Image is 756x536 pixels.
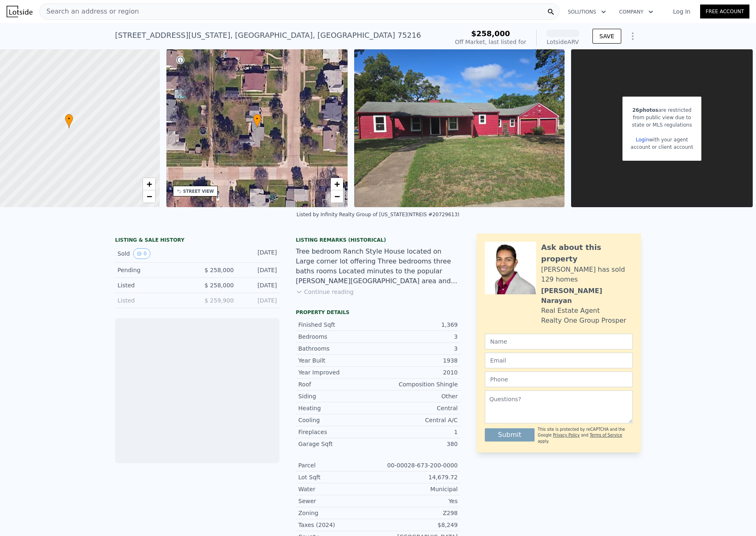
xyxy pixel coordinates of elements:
a: Zoom in [143,178,155,190]
div: Roof [298,380,378,388]
div: 3 [378,333,458,341]
div: Water [298,485,378,493]
div: [PERSON_NAME] has sold 129 homes [541,265,633,284]
div: Central [378,404,458,412]
span: $ 259,900 [205,297,234,304]
span: − [146,191,152,201]
div: Listing Remarks (Historical) [296,237,460,243]
div: LISTING & SALE HISTORY [115,237,279,245]
div: Listed by Infinity Realty Group of [US_STATE] (NTREIS #20729613) [297,212,459,217]
span: $258,000 [471,29,510,38]
div: [STREET_ADDRESS][US_STATE] , [GEOGRAPHIC_DATA] , [GEOGRAPHIC_DATA] 75216 [115,30,421,41]
div: Other [378,392,458,400]
span: $ 258,000 [205,282,234,289]
div: STREET VIEW [183,188,214,194]
span: − [334,191,340,201]
div: Composition Shingle [378,380,458,388]
div: Parcel [298,461,378,469]
div: Bedrooms [298,333,378,341]
a: Zoom out [143,190,155,203]
div: Finished Sqft [298,321,378,329]
div: Off Market, last listed for [455,38,526,46]
div: 2010 [378,368,458,377]
div: [DATE] [240,296,277,305]
span: + [334,179,340,189]
div: 00-00028-673-200-0000 [378,461,458,469]
img: Lotside [7,6,32,17]
div: 1 [378,428,458,436]
div: [DATE] [240,248,277,259]
div: Fireplaces [298,428,378,436]
input: Name [485,334,633,349]
span: Search an address or region [40,7,139,16]
a: Zoom in [331,178,343,190]
div: Tree bedroom Ranch Style House located on Large corner lot offering Three bedrooms three baths ro... [296,247,460,286]
div: Realty One Group Prosper [541,316,626,326]
div: Ask about this property [541,242,633,265]
div: from public view due to [631,114,693,121]
div: Property details [296,309,460,316]
a: Free Account [700,5,749,18]
div: This site is protected by reCAPTCHA and the Google and apply. [538,427,633,444]
div: Yes [378,497,458,505]
a: Zoom out [331,190,343,203]
span: $ 258,000 [205,267,234,273]
div: Lot Sqft [298,473,378,481]
div: 14,679.72 [378,473,458,481]
div: Year Improved [298,368,378,377]
button: SAVE [592,29,621,44]
div: Taxes (2024) [298,521,378,529]
div: Siding [298,392,378,400]
span: 26 photos [632,107,658,113]
div: • [253,114,261,128]
div: Bathrooms [298,344,378,353]
span: • [65,115,73,122]
div: Pending [118,266,191,274]
button: Solutions [561,5,613,19]
a: Terms of Service [590,433,622,437]
div: 380 [378,440,458,448]
button: Submit [485,428,535,441]
div: are restricted [631,106,693,114]
button: Show Options [625,28,641,44]
a: Log In [663,7,700,16]
div: Zoning [298,509,378,517]
span: + [146,179,152,189]
div: Municipal [378,485,458,493]
input: Phone [485,372,633,387]
a: Login [636,137,649,143]
div: state or MLS regulations [631,121,693,129]
div: Central A/C [378,416,458,424]
button: View historical data [133,248,150,259]
div: Heating [298,404,378,412]
div: Cooling [298,416,378,424]
div: Listed [118,281,191,289]
button: Company [613,5,660,19]
span: • [253,115,261,122]
div: Real Estate Agent [541,306,600,316]
div: Listed [118,296,191,305]
div: [DATE] [240,266,277,274]
div: Lotside ARV [546,38,579,46]
div: Year Built [298,356,378,365]
span: with your agent [649,137,688,143]
div: Sold [118,248,191,259]
div: 1938 [378,356,458,365]
div: account or client account [631,143,693,151]
div: Garage Sqft [298,440,378,448]
div: 1,369 [378,321,458,329]
a: Privacy Policy [553,433,580,437]
div: Z298 [378,509,458,517]
input: Email [485,353,633,368]
div: $8,249 [378,521,458,529]
div: [DATE] [240,281,277,289]
div: Sewer [298,497,378,505]
div: [PERSON_NAME] Narayan [541,286,633,306]
div: 3 [378,344,458,353]
div: • [65,114,73,128]
img: Sale: 157896753 Parcel: 112849957 [354,49,565,207]
button: Continue reading [296,288,354,296]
